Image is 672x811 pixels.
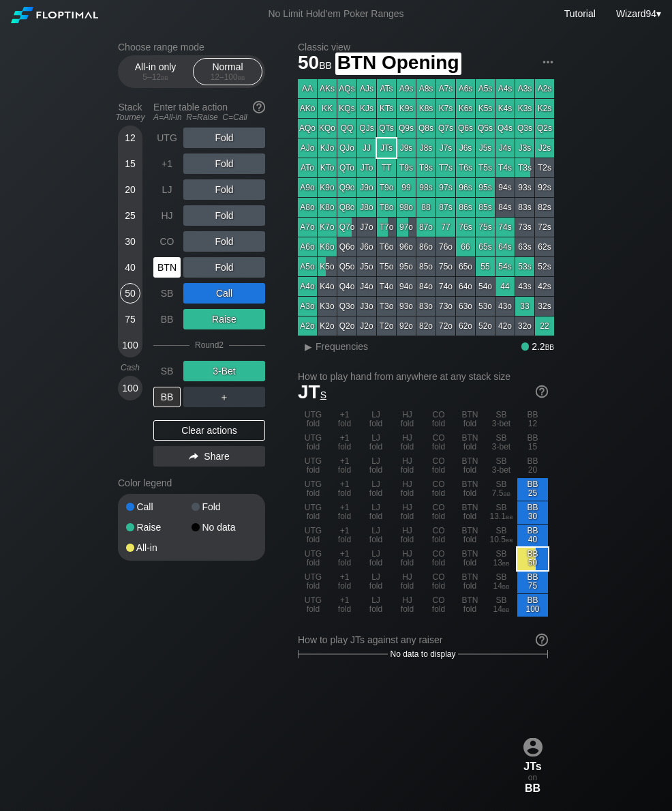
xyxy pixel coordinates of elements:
img: Floptimal logo [11,7,98,23]
div: 83s [515,198,534,217]
div: HJ fold [392,455,423,477]
div: +1 fold [329,548,360,570]
div: Fold [183,128,265,148]
div: BTN fold [455,455,485,477]
div: 75s [476,218,495,237]
div: KQs [337,99,356,118]
div: +1 fold [329,455,360,477]
div: BTN fold [455,501,485,524]
div: HJ fold [392,478,423,501]
div: 64s [495,237,515,256]
div: Q8s [416,119,436,138]
div: QTs [377,119,396,138]
div: No data [192,522,257,532]
div: Q6s [456,119,475,138]
div: 88 [416,198,436,217]
div: Q3o [337,297,356,316]
div: Q9s [397,119,416,138]
div: 73s [515,218,534,237]
div: J5s [476,138,495,158]
div: KK [318,99,337,118]
div: 42s [535,277,554,296]
div: 93s [515,178,534,197]
div: JTo [357,158,376,177]
div: 62o [456,316,475,336]
div: J6o [357,237,376,256]
div: BTN fold [455,478,485,501]
div: A2o [298,316,317,336]
div: KTs [377,99,396,118]
div: Raise [183,309,265,329]
div: LJ [153,179,181,200]
div: HJ fold [392,432,423,454]
div: TT [377,158,396,177]
div: Call [126,502,192,512]
div: 3-Bet [183,361,265,381]
div: K2o [318,316,337,336]
div: UTG fold [298,478,329,501]
div: A7o [298,218,317,237]
div: AJs [357,79,376,98]
div: 62s [535,237,554,256]
div: JTs [377,138,396,158]
div: Q2s [535,119,554,138]
div: T3o [377,297,396,316]
div: AA [298,79,317,98]
div: KJo [318,138,337,158]
div: SB 13.1 [486,501,517,524]
div: Fold [183,205,265,226]
div: BB 40 [517,525,548,547]
div: 87o [416,218,436,237]
div: J9o [357,178,376,197]
div: Q4s [495,119,515,138]
div: KJs [357,99,376,118]
div: Share [153,446,265,467]
div: A5s [476,79,495,98]
div: 94s [495,178,515,197]
span: 50 [296,53,334,75]
div: K8o [318,198,337,217]
div: UTG fold [298,455,329,477]
div: K6o [318,237,337,256]
div: CO fold [423,525,454,547]
div: 64o [456,277,475,296]
div: K7s [436,99,455,118]
div: T2s [535,158,554,177]
div: A2s [535,79,554,98]
div: Call [183,283,265,304]
div: 95o [397,257,416,276]
div: J8o [357,198,376,217]
div: Q7s [436,119,455,138]
div: Tourney [112,113,148,122]
div: J9s [397,138,416,158]
div: LJ fold [361,501,391,524]
div: K4o [318,277,337,296]
div: UTG fold [298,501,329,524]
div: 87s [436,198,455,217]
div: 77 [436,218,455,237]
div: +1 fold [329,409,360,431]
div: CO fold [423,409,454,431]
div: Round 2 [195,340,224,350]
div: J6s [456,138,475,158]
div: J5o [357,257,376,276]
div: 75 [120,309,140,329]
div: K8s [416,99,436,118]
div: 63s [515,237,534,256]
div: BTN [153,257,181,278]
div: HJ fold [392,525,423,547]
div: UTG [153,128,181,148]
img: help.32db89a4.svg [534,384,549,399]
div: CO fold [423,501,454,524]
div: A6s [456,79,475,98]
div: 25 [120,205,140,226]
div: 43s [515,277,534,296]
div: CO fold [423,432,454,454]
div: Fold [183,231,265,252]
div: K5o [318,257,337,276]
div: Q8o [337,198,356,217]
div: 99 [397,178,416,197]
div: BB [153,387,181,407]
div: AJo [298,138,317,158]
div: T2o [377,316,396,336]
